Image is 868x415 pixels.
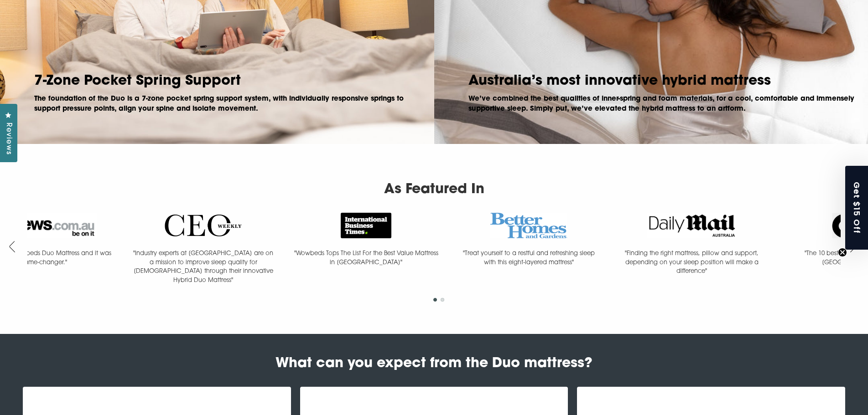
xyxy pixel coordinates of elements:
span: Get $15 Off [852,181,863,234]
h4: The foundation of the Duo is a 7-zone pocket spring support system, with individually responsive ... [34,94,425,115]
button: Previous [9,241,23,255]
span: Reviews [2,123,14,155]
p: "Wowbeds Tops The List For the Best Value Mattress in [GEOGRAPHIC_DATA]" [285,249,447,267]
p: "Finding the right mattress, pillow and support, depending on your sleep position will make a dif... [610,249,773,276]
button: Close teaser [838,248,847,257]
h4: We’ve combined the best qualities of inner-spring and foam materials, for a cool, comfortable and... [468,94,859,115]
p: "Treat yourself to a restful and refreshing sleep with this eight-layered mattress" [447,249,610,267]
button: 1 of 2 [433,298,437,302]
div: Get $15 OffClose teaser [845,166,868,250]
button: 2 of 2 [441,298,444,302]
p: "Industry experts at [GEOGRAPHIC_DATA] are on a mission to improve sleep quality for [DEMOGRAPHIC... [122,249,285,285]
h2: As Featured In [27,180,841,199]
